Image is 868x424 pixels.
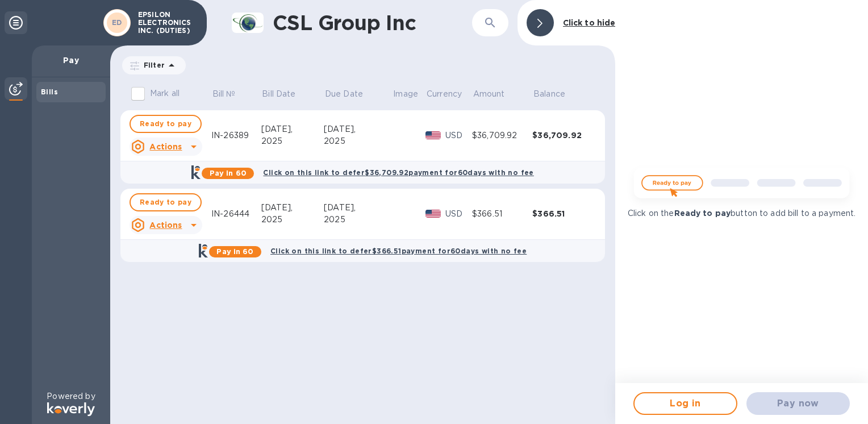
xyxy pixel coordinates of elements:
div: $366.51 [472,208,532,220]
span: Bill Date [262,88,310,100]
button: Ready to pay [130,193,202,211]
div: [DATE], [261,123,324,135]
div: 2025 [324,214,392,226]
div: $366.51 [532,208,594,219]
span: Due Date [325,88,378,100]
span: Ready to pay [140,117,191,131]
p: Filter [139,60,165,70]
div: [DATE], [324,123,392,135]
div: IN-26389 [211,130,261,142]
b: Click to hide [563,18,616,27]
div: [DATE], [324,202,392,214]
p: USD [445,208,472,220]
div: [DATE], [261,202,324,214]
b: Click on this link to defer $366.51 payment for 60 days with no fee [270,247,527,255]
p: Due Date [325,88,363,100]
span: Amount [473,88,520,100]
b: Bills [41,88,58,96]
p: Bill Date [262,88,295,100]
b: Pay in 60 [216,247,253,256]
p: Powered by [47,390,95,402]
span: Bill № [212,88,251,100]
h1: CSL Group Inc [273,11,472,35]
p: Mark all [150,88,180,99]
div: $36,709.92 [472,130,532,142]
b: ED [112,18,122,27]
span: Ready to pay [140,196,191,209]
p: USD [445,130,472,142]
button: Ready to pay [130,115,202,133]
p: EPSILON ELECTRONICS INC. (DUTIES) [138,11,195,35]
b: Ready to pay [674,209,731,218]
div: IN-26444 [211,208,261,220]
p: Click on the button to add bill to a payment. [628,207,856,219]
u: Actions [149,221,182,230]
img: USD [425,131,441,139]
p: Currency [427,88,462,100]
u: Actions [149,142,182,151]
p: Amount [473,88,505,100]
div: 2025 [324,135,392,147]
div: 2025 [261,135,324,147]
b: Pay in 60 [210,169,247,177]
span: Log in [644,397,727,410]
p: Image [393,88,418,100]
span: Balance [533,88,580,100]
img: Logo [47,402,95,416]
p: Balance [533,88,565,100]
p: Pay [41,55,101,66]
button: Log in [633,392,737,415]
b: Click on this link to defer $36,709.92 payment for 60 days with no fee [263,168,533,177]
img: USD [425,210,441,218]
p: Bill № [212,88,236,100]
div: 2025 [261,214,324,226]
div: $36,709.92 [532,130,594,141]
